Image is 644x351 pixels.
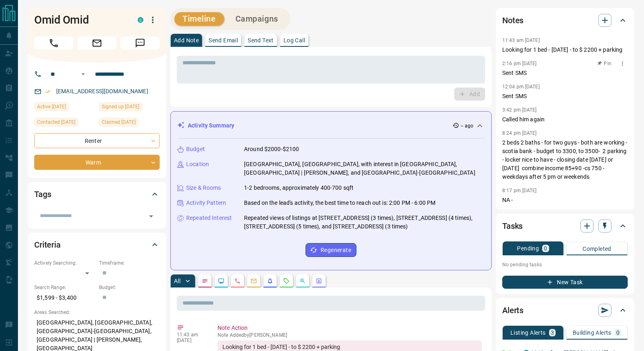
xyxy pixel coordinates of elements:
[34,235,160,254] div: Criteria
[517,246,539,251] p: Pending
[502,304,523,317] h2: Alerts
[502,301,628,320] div: Alerts
[34,155,160,170] div: Warm
[34,291,95,305] p: $1,599 - $3,400
[502,14,523,27] h2: Notes
[502,115,628,124] p: Called him again
[177,338,205,343] p: [DATE]
[218,278,224,284] svg: Lead Browsing Activity
[283,278,290,284] svg: Requests
[502,11,628,30] div: Notes
[461,122,473,129] p: -- ago
[188,121,234,130] p: Activity Summary
[177,118,485,133] div: Activity Summary-- ago
[218,332,482,338] p: Note Added by [PERSON_NAME]
[34,102,95,114] div: Thu Aug 14 2025
[502,219,523,233] h2: Tasks
[244,145,299,154] p: Around $2000-$2100
[316,278,322,284] svg: Agent Actions
[56,88,148,94] a: [EMAIL_ADDRESS][DOMAIN_NAME]
[177,332,205,338] p: 11:43 am
[616,330,620,336] p: 0
[34,13,125,26] h1: Omid Omid
[544,246,547,251] p: 0
[573,330,611,336] p: Building Alerts
[77,37,116,50] span: Email
[502,196,628,204] p: NA -
[551,330,554,336] p: 3
[502,216,628,236] div: Tasks
[593,60,616,67] button: Pin
[209,37,238,43] p: Send Email
[34,309,160,316] p: Areas Searched:
[37,103,66,111] span: Active [DATE]
[45,89,51,94] svg: Email Verified
[502,92,628,101] p: Sent SMS
[99,284,160,291] p: Budget:
[34,118,95,129] div: Fri Jul 18 2025
[102,118,136,126] span: Claimed [DATE]
[306,243,356,257] button: Regenerate
[186,160,209,169] p: Location
[174,37,199,43] p: Add Note
[502,259,628,271] p: No pending tasks
[234,278,241,284] svg: Calls
[582,246,611,252] p: Completed
[244,160,485,177] p: [GEOGRAPHIC_DATA], [GEOGRAPHIC_DATA], with interest in [GEOGRAPHIC_DATA], [GEOGRAPHIC_DATA] | [PE...
[244,184,354,192] p: 1-2 bedrooms, approximately 400-700 sqft
[186,145,205,154] p: Budget
[248,37,274,43] p: Send Text
[502,37,540,43] p: 11:43 am [DATE]
[138,17,143,23] div: condos.ca
[251,278,257,284] svg: Emails
[145,211,157,222] button: Open
[502,188,537,193] p: 8:17 pm [DATE]
[186,214,232,222] p: Repeated Interest
[218,324,482,332] p: Note Action
[202,278,208,284] svg: Notes
[502,61,537,66] p: 2:16 pm [DATE]
[174,12,224,26] button: Timeline
[510,330,546,336] p: Listing Alerts
[34,184,160,204] div: Tags
[34,188,51,201] h2: Tags
[99,102,160,114] div: Sun Jun 08 2025
[34,238,61,251] h2: Criteria
[244,214,485,231] p: Repeated views of listings at [STREET_ADDRESS] (3 times), [STREET_ADDRESS] (4 times), [STREET_ADD...
[186,184,221,192] p: Size & Rooms
[284,37,305,43] p: Log Call
[502,107,537,113] p: 3:42 pm [DATE]
[34,37,73,50] span: Call
[174,278,180,284] p: All
[34,259,95,267] p: Actively Searching:
[299,278,306,284] svg: Opportunities
[99,259,160,267] p: Timeframe:
[37,118,75,126] span: Contacted [DATE]
[34,133,160,148] div: Renter
[244,199,435,207] p: Based on the lead's activity, the best time to reach out is: 2:00 PM - 6:00 PM
[502,138,628,181] p: 2 beds 2 baths - for two guys - both are working - scotia bank - budget to 3300, to 3500- 2 parki...
[502,46,628,54] p: Looking for 1 bed - [DATE] - to $ 2200 + parking
[227,12,286,26] button: Campaigns
[502,276,628,289] button: New Task
[99,118,160,129] div: Tue Jun 10 2025
[186,199,226,207] p: Activity Pattern
[502,130,537,136] p: 8:24 pm [DATE]
[102,103,139,111] span: Signed up [DATE]
[78,69,88,79] button: Open
[121,37,160,50] span: Message
[34,284,95,291] p: Search Range:
[502,69,628,77] p: Sent SMS
[502,84,540,90] p: 12:04 pm [DATE]
[267,278,273,284] svg: Listing Alerts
